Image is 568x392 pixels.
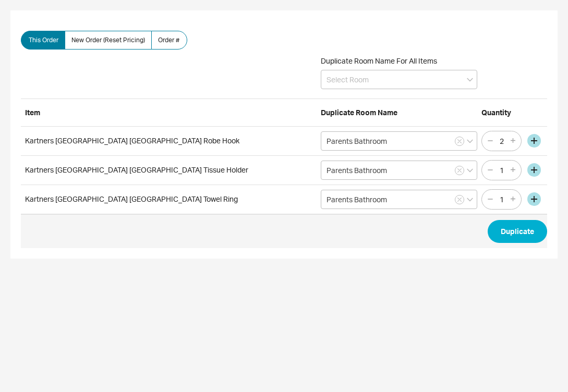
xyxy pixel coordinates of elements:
svg: open menu [467,198,473,202]
svg: open menu [467,168,473,173]
span: Duplicate Room Name For All Items [321,56,437,65]
svg: open menu [467,139,473,143]
svg: open menu [467,78,473,82]
div: Quantity [481,107,523,118]
div: Kartners [GEOGRAPHIC_DATA] [GEOGRAPHIC_DATA] Towel Ring [25,194,317,204]
span: Duplicate [501,225,534,238]
input: Select Room [321,190,477,209]
div: Duplicate Room Name [321,107,477,118]
input: Select Room [321,70,477,89]
div: Item [25,107,317,118]
input: Select Room [321,131,477,151]
span: This Order [29,36,58,44]
button: Duplicate [488,220,547,243]
span: Order # [158,36,179,44]
span: New Order (Reset Pricing) [71,36,145,44]
div: Kartners [GEOGRAPHIC_DATA] [GEOGRAPHIC_DATA] Tissue Holder [25,165,317,175]
div: Kartners [GEOGRAPHIC_DATA] [GEOGRAPHIC_DATA] Robe Hook [25,136,317,146]
input: Select Room [321,161,477,180]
